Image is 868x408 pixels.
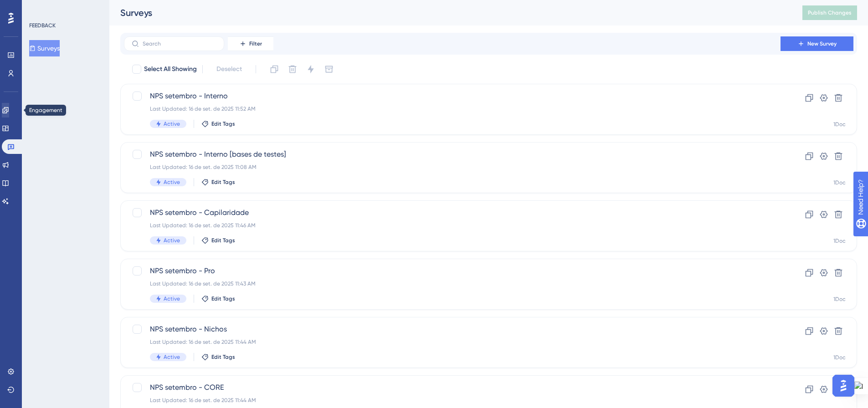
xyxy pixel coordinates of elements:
span: NPS setembro - Capilaridade [150,207,755,218]
span: Active [164,120,180,127]
button: Publish Changes [802,5,857,20]
button: Filter [228,36,273,51]
span: Edit Tags [211,237,235,244]
span: Filter [249,40,262,47]
span: Publish Changes [808,9,852,16]
div: FEEDBACK [29,22,56,29]
span: NPS setembro - CORE [150,382,755,393]
span: Select All Showing [144,64,197,75]
button: Edit Tags [201,353,235,361]
button: New Survey [781,36,853,51]
span: Edit Tags [211,178,235,186]
button: Surveys [29,40,60,56]
span: Need Help? [21,2,57,13]
div: Last Updated: 16 de set. de 2025 11:44 AM [150,338,755,346]
button: Edit Tags [201,178,235,186]
span: NPS setembro - Pro [150,265,755,276]
div: 1Doc [833,237,846,245]
span: Active [164,353,180,361]
div: Last Updated: 16 de set. de 2025 11:52 AM [150,105,755,112]
div: Last Updated: 16 de set. de 2025 11:43 AM [150,280,755,287]
button: Edit Tags [201,120,235,127]
div: 1Doc [833,121,846,128]
span: Edit Tags [211,353,235,361]
span: Active [164,178,180,186]
span: Active [164,237,180,244]
span: New Survey [807,40,837,47]
div: Surveys [120,6,780,19]
span: NPS setembro - Interno [bases de testes] [150,149,755,160]
div: 1Doc [833,296,846,303]
span: Edit Tags [211,120,235,127]
span: Edit Tags [211,295,235,302]
div: Last Updated: 16 de set. de 2025 11:44 AM [150,397,755,404]
input: Search [143,41,216,47]
span: NPS setembro - Interno [150,91,755,102]
span: NPS setembro - Nichos [150,324,755,335]
button: Edit Tags [201,237,235,244]
div: 1Doc [833,179,846,186]
button: Deselect [208,61,250,77]
div: Last Updated: 16 de set. de 2025 11:46 AM [150,222,755,229]
iframe: UserGuiding AI Assistant Launcher [830,372,857,399]
div: 1Doc [833,354,846,361]
div: Last Updated: 16 de set. de 2025 11:08 AM [150,163,755,171]
span: Active [164,295,180,302]
button: Edit Tags [201,295,235,302]
span: Deselect [216,64,242,75]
